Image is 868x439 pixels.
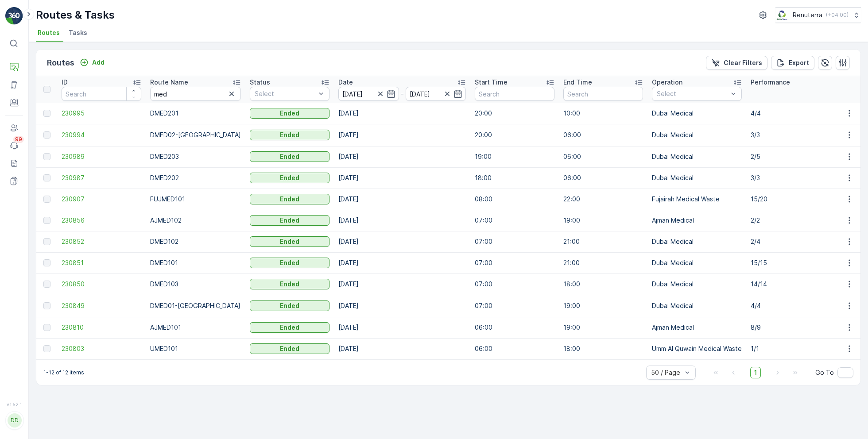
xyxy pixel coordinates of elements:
[652,109,742,118] p: Dubai Medical
[62,344,141,353] a: 230803
[475,195,554,204] p: 08:00
[250,236,329,247] button: Ended
[750,367,761,378] span: 1
[62,195,141,204] a: 230907
[150,237,241,246] p: DMED102
[475,173,554,182] p: 18:00
[280,237,299,246] p: Ended
[334,231,470,252] td: [DATE]
[43,281,50,288] div: Toggle Row Selected
[280,323,299,332] p: Ended
[334,252,470,273] td: [DATE]
[5,137,23,154] a: 99
[751,173,830,182] p: 3/3
[826,12,849,19] p: ( +04:00 )
[150,87,241,101] input: Search
[62,78,68,87] p: ID
[475,323,554,332] p: 06:00
[43,153,50,160] div: Toggle Row Selected
[334,124,470,146] td: [DATE]
[15,136,22,143] p: 99
[255,89,316,98] p: Select
[563,258,643,267] p: 21:00
[62,280,141,289] a: 230850
[250,279,329,289] button: Ended
[62,237,141,246] span: 230852
[92,58,105,67] p: Add
[475,216,554,225] p: 07:00
[406,87,466,101] input: dd/mm/yyyy
[771,56,814,70] button: Export
[250,343,329,354] button: Ended
[43,369,84,376] p: 1-12 of 12 items
[334,103,470,124] td: [DATE]
[751,109,830,118] p: 4/4
[475,78,508,87] p: Start Time
[751,301,830,310] p: 4/4
[789,58,809,67] p: Export
[563,78,592,87] p: End Time
[475,344,554,353] p: 06:00
[150,301,241,310] p: DMED01-[GEOGRAPHIC_DATA]
[563,173,643,182] p: 06:00
[280,301,299,310] p: Ended
[475,280,554,289] p: 07:00
[563,216,643,225] p: 19:00
[76,57,108,68] button: Add
[280,173,299,182] p: Ended
[62,258,141,267] a: 230851
[36,8,115,22] p: Routes & Tasks
[334,338,470,359] td: [DATE]
[43,131,50,139] div: Toggle Row Selected
[62,173,141,182] span: 230987
[43,238,50,245] div: Toggle Row Selected
[150,323,241,332] p: AJMED101
[751,323,830,332] p: 8/9
[475,87,554,101] input: Search
[150,216,241,225] p: AJMED102
[475,237,554,246] p: 07:00
[47,57,74,69] p: Routes
[43,324,50,331] div: Toggle Row Selected
[43,196,50,203] div: Toggle Row Selected
[280,109,299,118] p: Ended
[62,109,141,118] a: 230995
[250,78,270,87] p: Status
[652,195,742,204] p: Fujairah Medical Waste
[334,317,470,338] td: [DATE]
[775,10,789,20] img: Screenshot_2024-07-26_at_13.33.01.png
[62,131,141,139] a: 230994
[250,322,329,333] button: Ended
[43,110,50,117] div: Toggle Row Selected
[62,323,141,332] a: 230810
[150,258,241,267] p: DMED101
[43,302,50,309] div: Toggle Row Selected
[280,216,299,225] p: Ended
[150,195,241,204] p: FUJMED101
[250,108,329,119] button: Ended
[62,152,141,161] a: 230989
[150,344,241,353] p: UMED101
[652,323,742,332] p: Ajman Medical
[475,109,554,118] p: 20:00
[751,344,830,353] p: 1/1
[43,217,50,224] div: Toggle Row Selected
[62,216,141,225] a: 230856
[724,58,762,67] p: Clear Filters
[5,7,23,25] img: logo
[652,301,742,310] p: Dubai Medical
[150,131,241,139] p: DMED02-[GEOGRAPHIC_DATA]
[563,195,643,204] p: 22:00
[563,109,643,118] p: 10:00
[652,237,742,246] p: Dubai Medical
[563,344,643,353] p: 18:00
[5,402,23,407] span: v 1.52.1
[751,258,830,267] p: 15/15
